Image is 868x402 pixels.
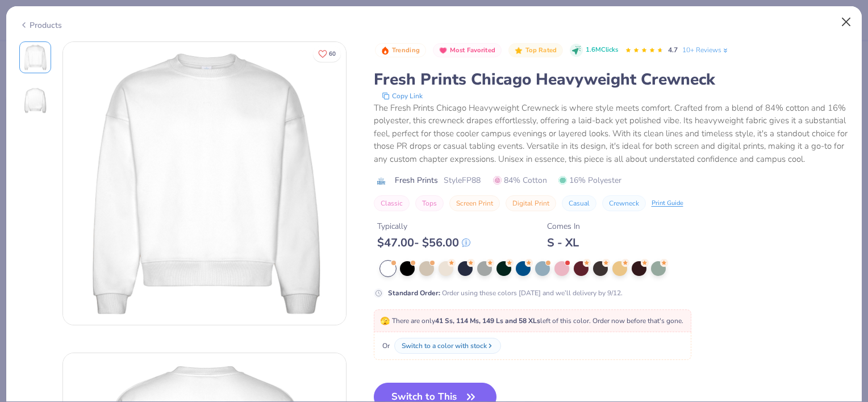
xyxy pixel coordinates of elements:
button: Close [836,11,857,33]
img: brand logo [374,177,389,186]
div: Print Guide [652,199,683,208]
button: Digital Print [506,195,556,211]
button: Screen Print [449,195,500,211]
img: Trending sort [381,46,390,55]
button: Switch to a color with stock [394,338,501,354]
img: Front [22,44,49,71]
span: 16% Polyester [558,174,621,186]
div: Typically [377,220,470,232]
span: 4.7 [668,45,678,55]
button: Classic [374,195,410,211]
button: Badge Button [375,43,426,58]
button: copy to clipboard [378,90,426,102]
img: Back [22,87,49,114]
div: Fresh Prints Chicago Heavyweight Crewneck [374,69,849,90]
span: Trending [392,47,420,53]
div: Comes In [547,220,580,232]
button: Badge Button [433,43,502,58]
div: 4.7 Stars [625,41,663,60]
div: S - XL [547,236,580,250]
img: Top Rated sort [514,46,523,55]
strong: Standard Order : [388,288,440,298]
button: Crewneck [602,195,646,211]
span: Most Favorited [450,47,495,53]
span: 84% Cotton [493,174,547,186]
span: There are only left of this color. Order now before that's gone. [380,316,683,325]
span: 60 [329,51,336,57]
strong: 41 Ss, 114 Ms, 149 Ls and 58 XLs [435,316,540,325]
img: Front [63,42,346,325]
div: $ 47.00 - $ 56.00 [377,236,470,250]
div: The Fresh Prints Chicago Heavyweight Crewneck is where style meets comfort. Crafted from a blend ... [374,102,849,166]
span: Fresh Prints [395,174,438,186]
button: Casual [562,195,596,211]
img: Most Favorited sort [439,46,448,55]
div: Products [19,19,62,31]
span: Top Rated [525,47,557,53]
span: Or [380,341,390,351]
button: Like [313,45,341,62]
span: Style FP88 [444,174,481,186]
button: Tops [415,195,444,211]
button: Badge Button [508,43,563,58]
div: Order using these colors [DATE] and we’ll delivery by 9/12. [388,288,623,298]
span: 1.6M Clicks [586,45,618,55]
div: Switch to a color with stock [402,341,487,351]
span: 🫣 [380,316,390,326]
a: 10+ Reviews [682,45,729,55]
